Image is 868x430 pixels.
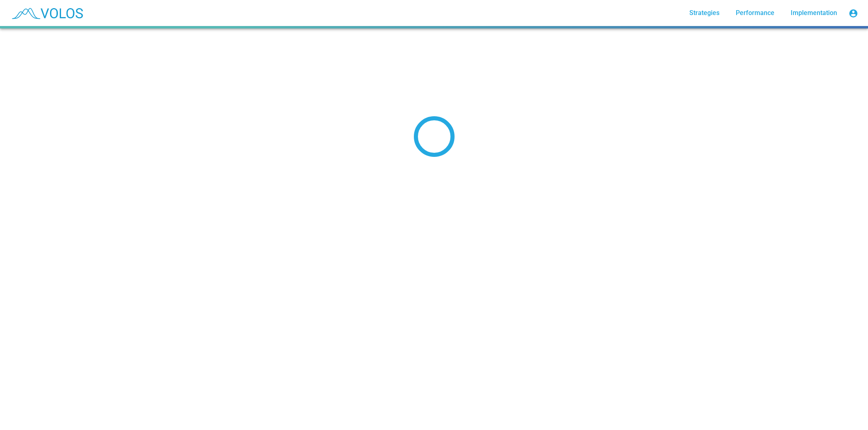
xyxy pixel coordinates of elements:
[784,6,844,20] a: Implementation
[683,6,726,20] a: Strategies
[729,6,781,20] a: Performance
[7,3,87,23] img: blue_transparent.png
[791,9,837,17] span: Implementation
[689,9,719,17] span: Strategies
[736,9,774,17] span: Performance
[848,9,858,18] mat-icon: account_circle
